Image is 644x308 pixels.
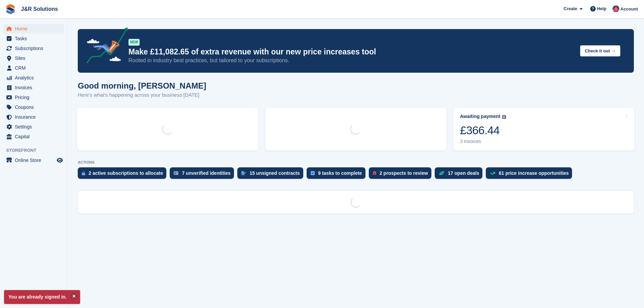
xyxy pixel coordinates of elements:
[15,156,55,165] span: Online Store
[460,123,506,137] div: £366.44
[15,73,55,82] span: Analytics
[3,53,64,63] a: menu
[249,170,300,176] div: 15 unsigned contracts
[128,57,575,64] p: Rooted in industry best practices, but tailored to your subscriptions.
[613,5,619,12] img: Julie Morgan
[3,122,64,132] a: menu
[15,34,55,43] span: Tasks
[182,170,231,176] div: 7 unverified identities
[78,91,206,99] p: Here's what's happening across your business [DATE]
[15,122,55,132] span: Settings
[3,93,64,102] a: menu
[15,112,55,122] span: Insurance
[3,112,64,122] a: menu
[78,81,206,90] h1: Good morning, [PERSON_NAME]
[499,170,569,176] div: 61 price increase opportunities
[486,167,575,182] a: 61 price increase opportunities
[15,53,55,63] span: Sites
[439,171,445,175] img: deal-1b604bf984904fb50ccaf53a9ad4b4a5d6e5aea283cecdc64d6e3604feb123c2.svg
[81,27,128,66] img: price-adjustments-announcement-icon-8257ccfd72463d97f412b2fc003d46551f7dbcb40ab6d574587a9cd5c0d94...
[89,170,163,176] div: 2 active subscriptions to allocate
[3,63,64,73] a: menu
[3,44,64,53] a: menu
[580,45,620,56] button: Check it out →
[78,167,170,182] a: 2 active subscriptions to allocate
[174,171,178,175] img: verify_identity-adf6edd0f0f0b5bbfe63781bf79b02c33cf7c696d77639b501bdc392416b5a36.svg
[56,156,64,164] a: Preview store
[170,167,237,182] a: 7 unverified identities
[15,24,55,33] span: Home
[307,167,369,182] a: 9 tasks to complete
[311,171,315,175] img: task-75834270c22a3079a89374b754ae025e5fb1db73e45f91037f5363f120a921f8.svg
[128,39,140,46] div: NEW
[3,156,64,165] a: menu
[318,170,362,176] div: 9 tasks to complete
[78,160,634,165] p: ACTIONS
[3,102,64,112] a: menu
[4,290,80,304] p: You are already signed in.
[15,132,55,141] span: Capital
[490,172,495,175] img: price_increase_opportunities-93ffe204e8149a01c8c9dc8f82e8f89637d9d84a8eef4429ea346261dce0b2c0.svg
[380,170,428,176] div: 2 prospects to review
[15,102,55,112] span: Coupons
[15,83,55,92] span: Invoices
[369,167,435,182] a: 2 prospects to review
[435,167,486,182] a: 17 open deals
[3,132,64,141] a: menu
[15,93,55,102] span: Pricing
[597,5,606,12] span: Help
[15,63,55,73] span: CRM
[453,108,635,150] a: Awaiting payment £366.44 3 invoices
[460,139,506,144] div: 3 invoices
[3,34,64,43] a: menu
[502,115,506,119] img: icon-info-grey-7440780725fd019a000dd9b08b2336e03edf1995a4989e88bcd33f0948082b44.svg
[564,5,577,12] span: Create
[5,4,16,14] img: stora-icon-8386f47178a22dfd0bd8f6a31ec36ba5ce8667c1dd55bd0f319d3a0aa187defe.svg
[448,170,479,176] div: 17 open deals
[18,3,61,15] a: J&R Solutions
[82,171,85,175] img: active_subscription_to_allocate_icon-d502201f5373d7db506a760aba3b589e785aa758c864c3986d89f69b8ff3...
[3,24,64,33] a: menu
[3,83,64,92] a: menu
[620,6,638,13] span: Account
[237,167,307,182] a: 15 unsigned contracts
[373,171,376,175] img: prospect-51fa495bee0391a8d652442698ab0144808aea92771e9ea1ae160a38d050c398.svg
[241,171,246,175] img: contract_signature_icon-13c848040528278c33f63329250d36e43548de30e8caae1d1a13099fd9432cc5.svg
[6,147,67,154] span: Storefront
[15,44,55,53] span: Subscriptions
[128,47,575,57] p: Make £11,082.65 of extra revenue with our new price increases tool
[3,73,64,82] a: menu
[460,114,501,119] div: Awaiting payment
